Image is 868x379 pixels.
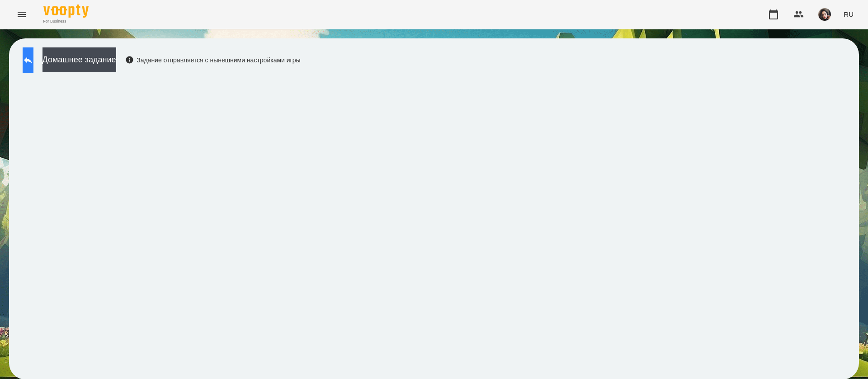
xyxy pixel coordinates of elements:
span: RU [844,9,854,19]
img: 415cf204168fa55e927162f296ff3726.jpg [818,8,831,21]
button: RU [840,6,857,23]
img: Voopty Logo [43,5,89,18]
div: Задание отправляется с нынешними настройками игры [125,56,301,65]
span: For Business [43,19,89,24]
button: Домашнее задание [42,47,116,72]
button: Menu [11,4,33,25]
